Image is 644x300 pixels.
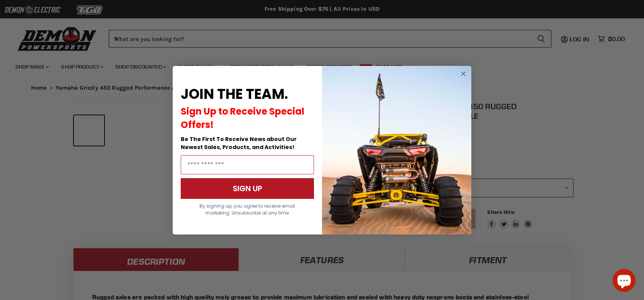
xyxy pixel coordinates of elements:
inbox-online-store-chat: Shopify online store chat [610,269,638,294]
span: By signing up, you agree to receive email marketing. Unsubscribe at any time. [199,203,295,216]
input: Email Address [181,155,314,174]
button: Close dialog [459,69,468,79]
img: a9095488-b6e7-41ba-879d-588abfab540b.jpeg [322,66,471,234]
span: Sign Up to Receive Special Offers! [181,105,304,131]
button: SIGN UP [181,178,314,199]
span: JOIN THE TEAM. [181,84,288,104]
span: Be The First To Receive News about Our Newest Sales, Products, and Activities! [181,135,297,151]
